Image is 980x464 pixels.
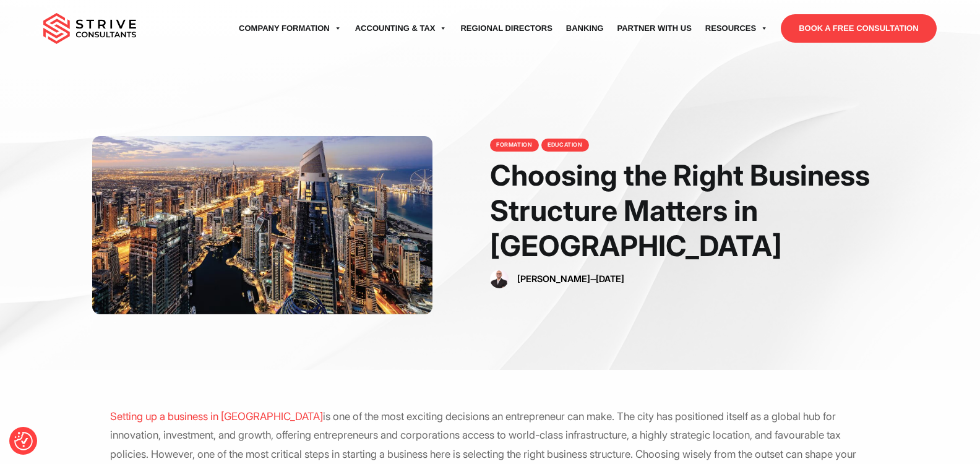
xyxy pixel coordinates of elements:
button: Consent Preferences [14,432,33,450]
a: Banking [559,11,611,46]
a: Regional Directors [453,11,559,46]
a: [PERSON_NAME] [517,273,590,284]
img: Revisit consent button [14,432,33,450]
div: – [511,272,624,286]
a: Accounting & Tax [348,11,454,46]
a: BOOK A FREE CONSULTATION [781,14,936,43]
h1: Choosing the Right Business Structure Matters in [GEOGRAPHIC_DATA] [490,158,882,264]
a: Company Formation [232,11,348,46]
a: Partner with Us [610,11,698,46]
a: Education [541,139,589,152]
a: Setting up a business in [GEOGRAPHIC_DATA] [110,410,323,423]
img: main-logo.svg [43,13,136,44]
span: [DATE] [596,273,624,284]
a: Resources [698,11,775,46]
a: Formation [490,139,539,152]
